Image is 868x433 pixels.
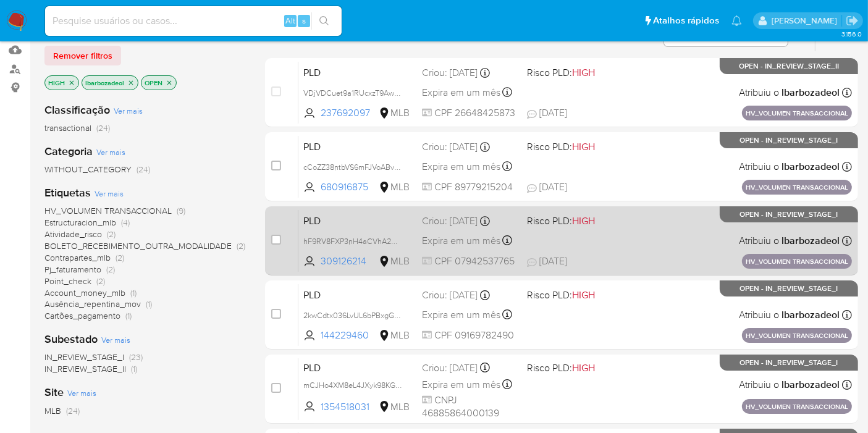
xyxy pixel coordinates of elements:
[311,12,337,30] button: search-icon
[285,15,295,27] span: Alt
[772,15,841,27] p: lucas.barboza@mercadolivre.com
[45,13,342,29] input: Pesquise usuários ou casos...
[302,15,306,27] span: s
[841,29,862,39] span: 3.156.0
[653,14,719,27] span: Atalhos rápidos
[731,15,742,26] a: Notificações
[846,14,859,27] a: Sair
